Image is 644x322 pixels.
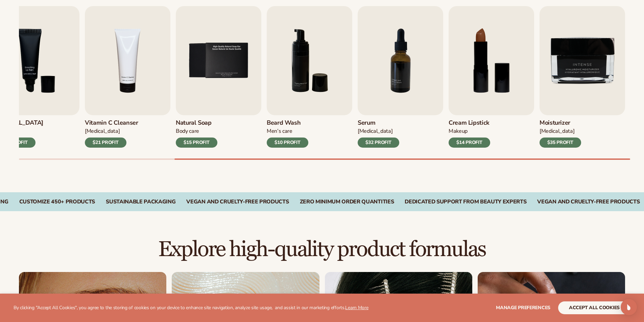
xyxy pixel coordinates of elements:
p: By clicking "Accept All Cookies", you agree to the storing of cookies on your device to enhance s... [14,305,368,311]
a: 9 / 9 [540,6,625,148]
a: 8 / 9 [449,6,534,148]
a: 5 / 9 [176,6,261,148]
div: $32 PROFIT [358,138,399,148]
div: SUSTAINABLE PACKAGING [106,199,175,205]
div: Body Care [176,128,217,135]
div: VEGAN AND CRUELTY-FREE PRODUCTS [186,199,289,205]
a: 6 / 9 [267,6,352,148]
h3: Beard Wash [267,119,308,127]
span: Manage preferences [496,304,550,311]
h3: Vitamin C Cleanser [85,119,138,127]
div: Men’s Care [267,128,308,135]
div: CUSTOMIZE 450+ PRODUCTS [19,199,95,205]
div: $35 PROFIT [540,138,581,148]
a: 4 / 9 [85,6,170,148]
h3: Moisturizer [540,119,581,127]
a: Learn More [345,304,368,311]
div: [MEDICAL_DATA] [85,128,138,135]
div: Makeup [449,128,490,135]
h3: Cream Lipstick [449,119,490,127]
div: ZERO MINIMUM ORDER QUANTITIES [300,199,394,205]
button: Manage preferences [496,301,550,314]
div: $14 PROFIT [449,138,490,148]
h3: Natural Soap [176,119,217,127]
div: Vegan and Cruelty-Free Products [537,199,640,205]
button: accept all cookies [558,301,630,314]
h3: Serum [358,119,399,127]
a: 7 / 9 [358,6,443,148]
h2: Explore high-quality product formulas [19,238,625,261]
div: $15 PROFIT [176,138,217,148]
div: [MEDICAL_DATA] [540,128,581,135]
div: [MEDICAL_DATA] [358,128,399,135]
div: $10 PROFIT [267,138,308,148]
div: Open Intercom Messenger [621,299,637,315]
div: $21 PROFIT [85,138,126,148]
div: DEDICATED SUPPORT FROM BEAUTY EXPERTS [405,199,526,205]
